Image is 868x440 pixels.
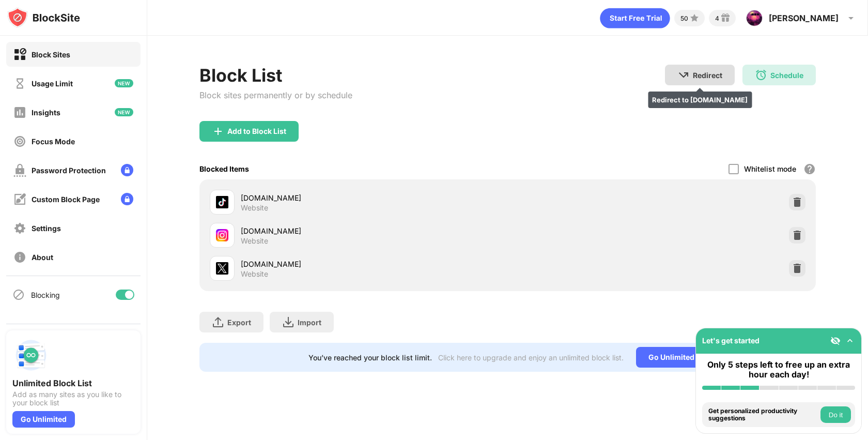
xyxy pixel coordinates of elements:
[13,222,26,235] img: settings-off.svg
[693,71,722,80] div: Redirect
[115,108,133,116] img: new-icon.svg
[241,225,508,236] div: [DOMAIN_NAME]
[241,236,268,246] div: Website
[845,336,855,346] img: omni-setup-toggle.svg
[13,48,26,61] img: block-on.svg
[121,164,133,176] img: lock-menu.svg
[13,135,26,148] img: focus-off.svg
[12,289,25,301] img: blocking-icon.svg
[32,195,100,204] div: Custom Block Page
[12,390,134,407] div: Add as many sites as you like to your block list
[438,353,624,362] div: Click here to upgrade and enjoy an unlimited block list.
[241,259,508,269] div: [DOMAIN_NAME]
[708,407,818,422] div: Get personalized productivity suggestions
[241,192,508,203] div: [DOMAIN_NAME]
[702,336,760,345] div: Let's get started
[715,14,719,22] div: 4
[308,353,432,362] div: You’ve reached your block list limit.
[32,79,73,88] div: Usage Limit
[769,13,839,23] div: [PERSON_NAME]
[199,164,249,173] div: Blocked Items
[298,318,321,327] div: Import
[830,336,841,346] img: eye-not-visible.svg
[688,12,701,24] img: points-small.svg
[32,108,60,117] div: Insights
[600,8,670,28] div: animation
[227,318,251,327] div: Export
[13,193,26,206] img: customize-block-page-off.svg
[32,224,61,233] div: Settings
[31,291,60,299] div: Blocking
[820,406,851,423] button: Do it
[32,253,53,262] div: About
[12,337,50,374] img: push-block-list.svg
[13,77,26,90] img: time-usage-off.svg
[13,251,26,264] img: about-off.svg
[702,360,855,380] div: Only 5 steps left to free up an extra hour each day!
[241,269,268,279] div: Website
[770,71,803,80] div: Schedule
[32,50,70,59] div: Block Sites
[13,106,26,119] img: insights-off.svg
[115,79,133,87] img: new-icon.svg
[636,347,707,368] div: Go Unlimited
[241,203,268,213] div: Website
[12,411,75,428] div: Go Unlimited
[227,127,286,135] div: Add to Block List
[32,166,106,175] div: Password Protection
[216,196,228,208] img: favicons
[199,90,352,100] div: Block sites permanently or by schedule
[12,378,134,388] div: Unlimited Block List
[7,7,80,28] img: logo-blocksite.svg
[32,137,75,146] div: Focus Mode
[680,14,688,22] div: 50
[199,65,352,86] div: Block List
[744,164,796,173] div: Whitelist mode
[216,262,228,275] img: favicons
[719,12,732,24] img: reward-small.svg
[13,164,26,177] img: password-protection-off.svg
[746,10,763,26] img: ACg8ocIKbaBBSTpOsHg_OjKah6O_Yq0W_CVcBMJ18xA1vO1qnGNZ6hGt=s96-c
[648,92,752,108] div: Redirect to [DOMAIN_NAME]
[216,229,228,241] img: favicons
[121,193,133,205] img: lock-menu.svg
